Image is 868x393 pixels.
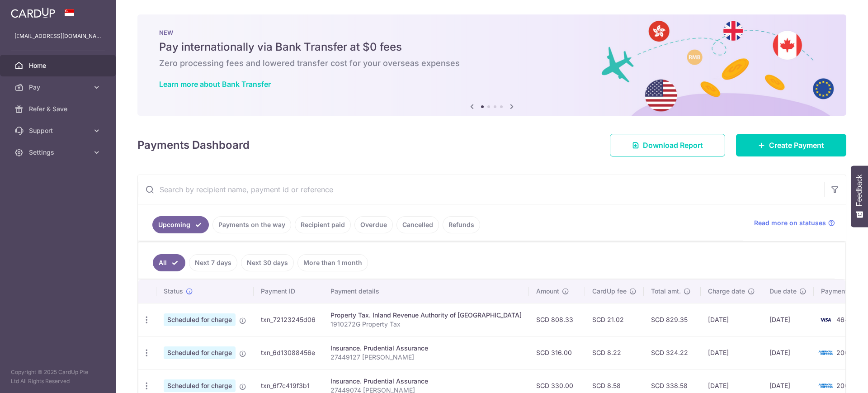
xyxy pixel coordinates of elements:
[295,216,351,233] a: Recipient paid
[529,303,585,336] td: SGD 808.33
[29,126,89,135] span: Support
[443,216,480,233] a: Refunds
[330,353,522,362] p: 27449127 [PERSON_NAME]
[836,382,853,389] span: 2002
[254,279,323,303] th: Payment ID
[29,148,89,157] span: Settings
[769,287,797,296] span: Due date
[529,336,585,369] td: SGD 316.00
[536,287,559,296] span: Amount
[212,216,291,233] a: Payments on the way
[164,346,236,359] span: Scheduled for charge
[701,336,762,369] td: [DATE]
[138,175,824,204] input: Search by recipient name, payment id or reference
[701,303,762,336] td: [DATE]
[29,61,89,70] span: Home
[330,377,522,386] div: Insurance. Prudential Assurance
[14,32,101,41] p: [EMAIL_ADDRESS][DOMAIN_NAME]
[643,140,703,151] span: Download Report
[164,313,236,326] span: Scheduled for charge
[254,336,323,369] td: txn_6d13088456e
[816,347,835,358] img: Bank Card
[354,216,393,233] a: Overdue
[330,311,522,320] div: Property Tax. Inland Revenue Authority of [GEOGRAPHIC_DATA]
[330,320,522,329] p: 1910272G Property Tax
[297,254,368,271] a: More than 1 month
[11,7,55,18] img: CardUp
[159,80,271,89] a: Learn more about Bank Transfer
[769,140,824,151] span: Create Payment
[592,287,627,296] span: CardUp fee
[189,254,237,271] a: Next 7 days
[816,314,835,325] img: Bank Card
[754,218,835,227] a: Read more on statuses
[762,336,814,369] td: [DATE]
[585,303,644,336] td: SGD 21.02
[651,287,681,296] span: Total amt.
[159,58,825,69] h6: Zero processing fees and lowered transfer cost for your overseas expenses
[851,166,868,227] button: Feedback - Show survey
[164,287,183,296] span: Status
[644,303,701,336] td: SGD 829.35
[153,254,185,271] a: All
[836,349,853,356] span: 2002
[241,254,294,271] a: Next 30 days
[736,134,846,156] a: Create Payment
[159,29,825,36] p: NEW
[762,303,814,336] td: [DATE]
[164,379,236,392] span: Scheduled for charge
[855,175,863,206] span: Feedback
[137,137,250,153] h4: Payments Dashboard
[29,104,89,114] span: Refer & Save
[836,316,851,323] span: 4641
[152,216,209,233] a: Upcoming
[137,14,846,116] img: Bank transfer banner
[29,83,89,92] span: Pay
[396,216,439,233] a: Cancelled
[323,279,529,303] th: Payment details
[610,134,725,156] a: Download Report
[816,380,835,391] img: Bank Card
[754,218,826,227] span: Read more on statuses
[708,287,745,296] span: Charge date
[585,336,644,369] td: SGD 8.22
[254,303,323,336] td: txn_72123245d06
[330,344,522,353] div: Insurance. Prudential Assurance
[644,336,701,369] td: SGD 324.22
[159,40,825,54] h5: Pay internationally via Bank Transfer at $0 fees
